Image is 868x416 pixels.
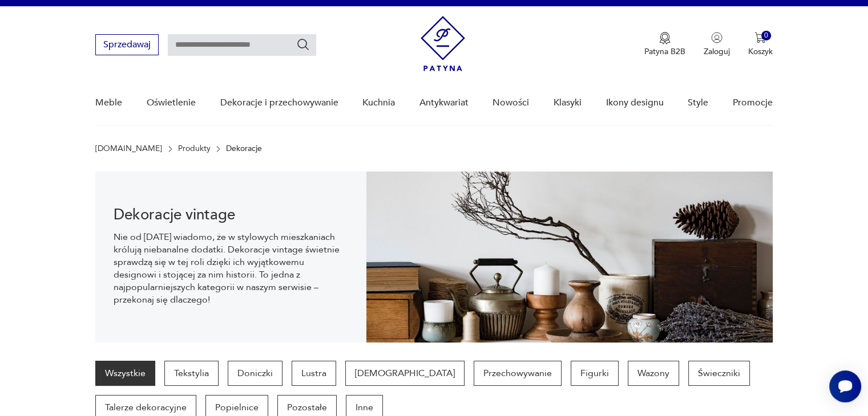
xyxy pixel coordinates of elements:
[688,81,708,125] a: Style
[296,38,310,51] button: Szukaj
[492,81,529,125] a: Nowości
[226,144,262,153] p: Dekoracje
[754,32,766,43] img: Ikona koszyka
[711,32,722,43] img: Ikonka użytkownika
[628,361,679,386] a: Wazony
[220,81,338,125] a: Dekoracje i przechowywanie
[748,46,773,57] p: Koszyk
[95,42,159,50] a: Sprzedawaj
[419,81,469,125] a: Antykwariat
[114,231,348,306] p: Nie od [DATE] wiadomo, że w stylowych mieszkaniach królują niebanalne dodatki. Dekoracje vintage ...
[704,32,730,57] button: Zaloguj
[554,81,582,125] a: Klasyki
[292,361,336,386] a: Lustra
[733,81,773,125] a: Promocje
[748,32,773,57] button: 0Koszyk
[95,361,155,386] a: Wszystkie
[345,361,465,386] a: [DEMOGRAPHIC_DATA]
[659,32,671,44] img: Ikona medalu
[761,31,771,40] div: 0
[644,46,685,57] p: Patyna B2B
[114,208,348,222] h1: Dekoracje vintage
[829,370,861,402] iframe: Smartsupp widget button
[147,81,196,125] a: Oświetlenie
[164,361,219,386] a: Tekstylia
[571,361,619,386] a: Figurki
[95,81,122,125] a: Meble
[421,16,465,71] img: Patyna - sklep z meblami i dekoracjami vintage
[366,172,773,342] img: 3afcf10f899f7d06865ab57bf94b2ac8.jpg
[95,34,159,55] button: Sprzedawaj
[644,32,685,57] a: Ikona medaluPatyna B2B
[228,361,282,386] a: Doniczki
[688,361,750,386] a: Świeczniki
[644,32,685,57] button: Patyna B2B
[474,361,562,386] a: Przechowywanie
[178,144,211,153] a: Produkty
[362,81,395,125] a: Kuchnia
[95,144,162,153] a: [DOMAIN_NAME]
[605,81,663,125] a: Ikony designu
[704,46,730,57] p: Zaloguj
